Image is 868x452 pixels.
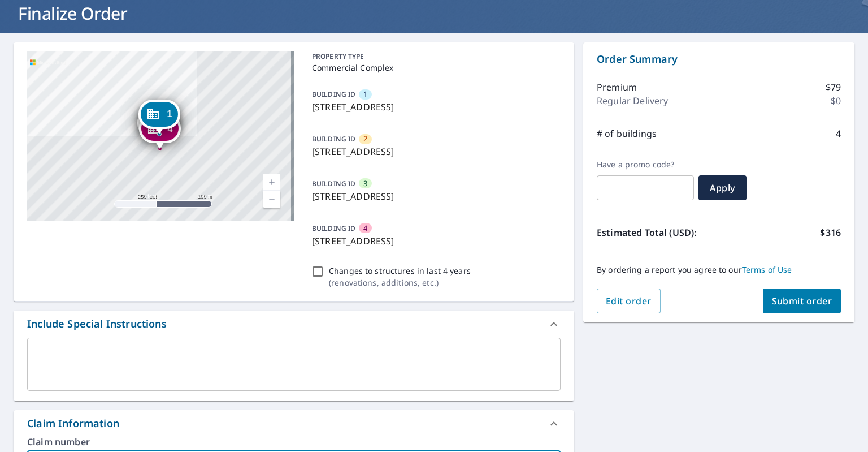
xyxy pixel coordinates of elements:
[312,179,355,188] p: BUILDING ID
[27,316,167,332] div: Include Special Instructions
[312,62,556,74] p: Commercial Complex
[312,223,355,233] p: BUILDING ID
[137,108,179,143] div: Dropped pin, building 3, Commercial property, 137 La Pasada Cir W Ponte Vedra Beach, FL 32082
[138,100,180,135] div: Dropped pin, building 1, Commercial property, 133 La Pasada Cir W Ponte Vedra Beach, FL 32082
[14,410,574,437] div: Claim Information
[597,80,637,94] p: Premium
[597,51,841,67] p: Order Summary
[263,191,280,208] a: Current Level 17, Zoom Out
[363,178,367,189] span: 3
[363,134,367,144] span: 2
[263,174,280,191] a: Current Level 17, Zoom In
[597,94,668,107] p: Regular Delivery
[772,295,832,307] span: Submit order
[820,226,841,239] p: $316
[329,265,471,277] p: Changes to structures in last 4 years
[742,264,792,275] a: Terms of Use
[597,289,661,313] button: Edit order
[597,265,841,275] p: By ordering a report you agree to our
[312,145,556,158] p: [STREET_ADDRESS]
[698,175,747,200] button: Apply
[27,437,561,446] label: Claim number
[312,190,556,203] p: [STREET_ADDRESS]
[597,127,657,140] p: # of buildings
[312,100,556,114] p: [STREET_ADDRESS]
[329,277,471,289] p: ( renovations, additions, etc. )
[167,110,172,118] span: 1
[312,89,355,99] p: BUILDING ID
[138,104,180,139] div: Dropped pin, building 2, Commercial property, 135 La Pasada Cir W Ponte Vedra Beach, FL 32082
[606,295,652,307] span: Edit order
[363,223,367,234] span: 4
[312,234,556,248] p: [STREET_ADDRESS]
[27,416,119,431] div: Claim Information
[836,127,841,140] p: 4
[763,289,841,313] button: Submit order
[831,94,841,107] p: $0
[708,182,737,194] span: Apply
[312,51,556,62] p: PROPERTY TYPE
[826,80,841,94] p: $79
[597,226,719,239] p: Estimated Total (USD):
[597,160,694,170] label: Have a promo code?
[312,134,355,144] p: BUILDING ID
[14,2,854,25] h1: Finalize Order
[363,89,367,100] span: 1
[14,311,574,338] div: Include Special Instructions
[139,114,181,149] div: Dropped pin, building 4, Commercial property, 139 La Pasada Cir W Ponte Vedra Beach, FL 32082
